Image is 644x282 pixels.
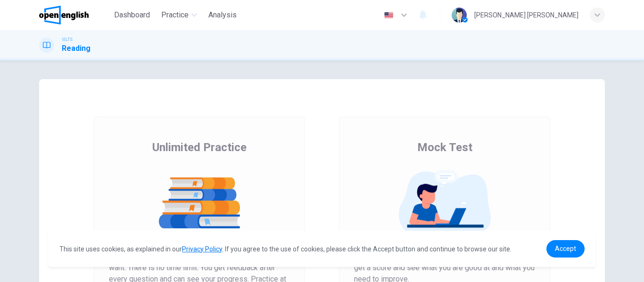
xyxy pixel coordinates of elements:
[546,240,585,258] a: dismiss cookie message
[205,7,240,24] button: Analysis
[152,140,247,155] span: Unlimited Practice
[452,8,467,23] img: Profile picture
[114,9,150,21] span: Dashboard
[110,7,154,24] button: Dashboard
[161,9,189,21] span: Practice
[39,6,110,24] a: OpenEnglish logo
[59,245,512,253] span: This site uses cookies, as explained in our . If you agree to the use of cookies, please click th...
[182,245,222,253] a: Privacy Policy
[62,43,91,54] h1: Reading
[48,231,595,267] div: cookieconsent
[157,7,201,24] button: Practice
[383,12,395,19] img: en
[208,9,237,21] span: Analysis
[555,245,576,252] span: Accept
[474,9,578,21] div: [PERSON_NAME] [PERSON_NAME]
[39,6,89,24] img: OpenEnglish logo
[62,36,73,43] span: IELTS
[417,140,472,155] span: Mock Test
